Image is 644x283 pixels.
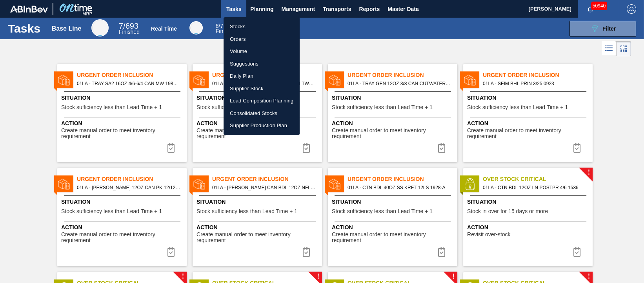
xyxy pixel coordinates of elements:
[224,33,300,46] a: Orders
[224,82,300,95] a: Supplier Stock
[224,95,300,107] a: Load Composition Planning
[224,70,300,82] a: Daily Plan
[224,58,300,70] a: Suggestions
[224,107,300,120] a: Consolidated Stocks
[224,20,300,33] a: Stocks
[224,119,300,132] a: Supplier Production Plan
[224,45,300,58] a: Volume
